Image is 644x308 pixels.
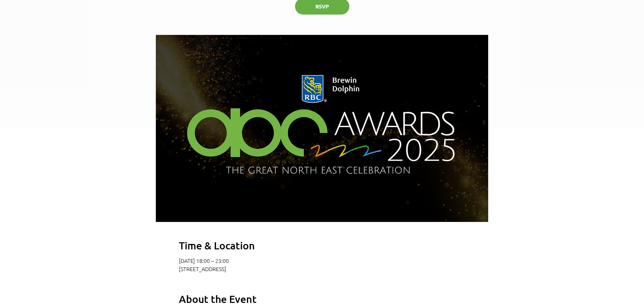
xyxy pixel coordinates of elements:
[179,239,465,252] h2: Time & Location
[179,257,465,264] p: [DATE] 18:00 – 23:00
[179,292,465,306] h2: About the Event
[179,265,465,272] p: [STREET_ADDRESS]
[156,35,488,222] img: 2025 Annual ABC Awards Dinner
